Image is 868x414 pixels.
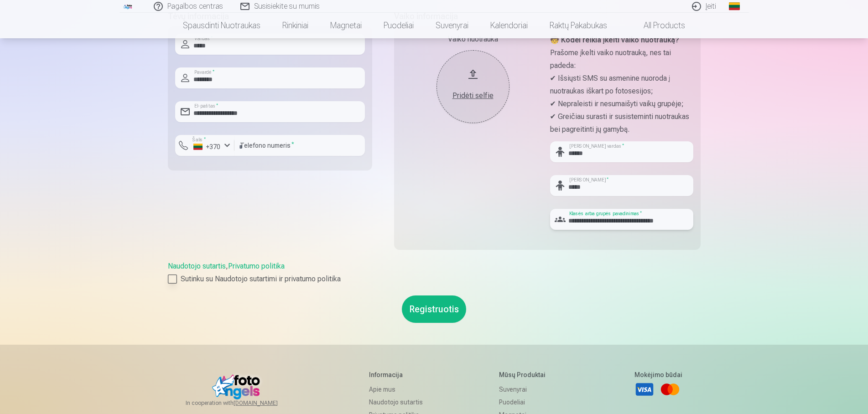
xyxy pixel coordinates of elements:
a: Suvenyrai [499,383,565,396]
a: Magnetai [319,13,373,38]
a: Raktų pakabukas [539,13,618,38]
button: Pridėti selfie [437,50,509,123]
p: ✔ Greičiau surasti ir susisteminti nuotraukas bei pagreitinti jų gamybą. [550,110,693,136]
a: Puodeliai [499,396,565,409]
a: Naudotojo sutartis [168,262,226,270]
strong: 🧒 Kodėl reikia įkelti vaiko nuotrauką? [550,36,679,44]
button: Registruotis [402,295,466,323]
a: Spausdinti nuotraukas [172,13,271,38]
a: Rinkiniai [271,13,319,38]
a: Naudotojo sutartis [369,396,430,409]
a: Visa [634,379,655,399]
a: Apie mus [369,383,430,396]
button: Šalis*+370 [175,135,234,156]
a: Suvenyrai [425,13,479,38]
a: Mastercard [660,379,680,399]
label: Sutinku su Naudotojo sutartimi ir privatumo politika [168,274,701,285]
div: Vaiko nuotrauka [401,34,545,45]
div: Pridėti selfie [446,90,500,101]
div: +370 [193,142,221,151]
span: In cooperation with [186,399,300,407]
p: Prašome įkelti vaiko nuotrauką, nes tai padeda: [550,47,693,72]
p: ✔ Nepraleisti ir nesumaišyti vaikų grupėje; [550,98,693,110]
h5: Informacija [369,370,430,379]
a: [DOMAIN_NAME] [234,399,300,407]
h5: Mūsų produktai [499,370,565,379]
img: /fa2 [123,4,133,9]
div: , [168,261,701,285]
h5: Mokėjimo būdai [634,370,682,379]
a: All products [618,13,696,38]
label: Šalis [190,136,208,143]
a: Privatumo politika [228,262,285,270]
a: Kalendoriai [479,13,539,38]
a: Puodeliai [373,13,425,38]
p: ✔ Išsiųsti SMS su asmenine nuoroda į nuotraukas iškart po fotosesijos; [550,72,693,98]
